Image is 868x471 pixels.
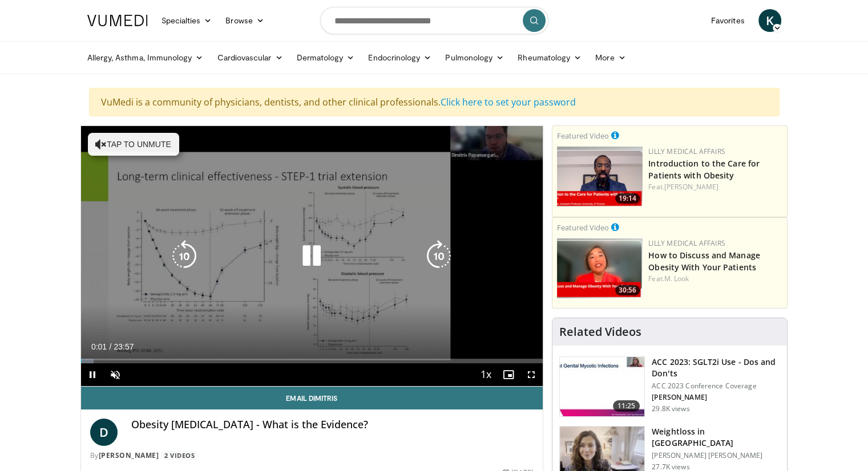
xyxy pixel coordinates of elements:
div: By [90,450,534,461]
h3: ACC 2023: SGLT2i Use - Dos and Don'ts [652,356,780,379]
p: 29.8K views [652,404,689,413]
button: Fullscreen [520,363,543,386]
img: VuMedi Logo [87,15,148,26]
a: How to Discuss and Manage Obesity With Your Patients [648,250,760,273]
a: Dermatology [290,46,362,69]
button: Unmute [104,363,127,386]
small: Featured Video [557,131,609,141]
a: Lilly Medical Affairs [648,147,725,156]
span: / [110,342,112,351]
a: 11:25 ACC 2023: SGLT2i Use - Dos and Don'ts ACC 2023 Conference Coverage [PERSON_NAME] 29.8K views [559,356,780,417]
button: Tap to unmute [88,133,179,156]
div: Feat. [648,182,782,192]
div: Progress Bar [81,359,543,363]
a: 30:56 [557,238,643,298]
p: ACC 2023 Conference Coverage [652,381,780,391]
h4: Related Videos [559,325,641,339]
a: M. Look [664,274,689,283]
a: K [758,9,781,32]
img: c98a6a29-1ea0-4bd5-8cf5-4d1e188984a7.png.150x105_q85_crop-smart_upscale.png [557,238,643,298]
a: Browse [219,9,271,32]
p: [PERSON_NAME] [652,393,780,402]
span: 11:25 [613,400,640,412]
a: Introduction to the Care for Patients with Obesity [648,158,760,181]
a: Rheumatology [511,46,588,69]
a: Lilly Medical Affairs [648,238,725,248]
img: 9258cdf1-0fbf-450b-845f-99397d12d24a.150x105_q85_crop-smart_upscale.jpg [560,357,644,416]
span: 0:01 [91,342,107,351]
small: Featured Video [557,222,609,233]
a: Click here to set your password [441,96,576,108]
div: VuMedi is a community of physicians, dentists, and other clinical professionals. [89,88,780,116]
h3: Weightloss in [GEOGRAPHIC_DATA] [652,426,780,449]
a: Pulmonology [438,46,511,69]
a: Favorites [704,9,752,32]
button: Pause [81,363,104,386]
h4: Obesity [MEDICAL_DATA] - What is the Evidence? [131,419,534,431]
a: 19:14 [557,147,643,206]
button: Playback Rate [474,363,497,386]
span: 19:14 [615,193,640,204]
a: More [588,46,632,69]
a: 2 Videos [161,450,199,460]
a: Specialties [155,9,219,32]
img: acc2e291-ced4-4dd5-b17b-d06994da28f3.png.150x105_q85_crop-smart_upscale.png [557,147,643,206]
a: [PERSON_NAME] [664,182,718,192]
a: [PERSON_NAME] [99,450,159,460]
a: Email Dimitris [81,387,543,409]
p: [PERSON_NAME] [PERSON_NAME] [652,451,780,460]
a: D [90,419,118,446]
button: Enable picture-in-picture mode [497,363,520,386]
span: 30:56 [615,285,640,295]
input: Search topics, interventions [320,7,548,34]
span: 23:57 [114,342,134,351]
video-js: Video Player [81,126,543,387]
a: Endocrinology [361,46,438,69]
a: Cardiovascular [210,46,289,69]
div: Feat. [648,274,782,284]
a: Allergy, Asthma, Immunology [80,46,211,69]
